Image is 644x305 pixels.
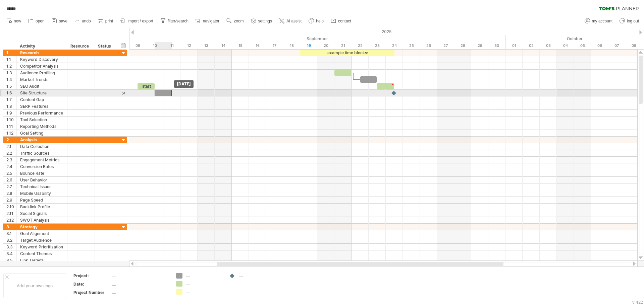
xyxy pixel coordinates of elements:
[334,42,352,49] div: Sunday, 21 September 2025
[73,281,110,287] div: Date:
[120,90,127,97] div: scroll to activity
[6,150,16,156] div: 2.2
[59,19,67,23] span: save
[112,281,168,287] div: ....
[266,42,283,49] div: Wednesday, 17 September 2025
[180,42,198,49] div: Friday, 12 September 2025
[258,19,272,23] span: settings
[20,70,64,76] div: Audience Profiling
[6,70,16,76] div: 1.3
[6,103,16,109] div: 1.8
[20,63,64,69] div: Competitor Analysis
[307,17,326,25] a: help
[6,110,16,116] div: 1.9
[403,42,420,49] div: Thursday, 25 September 2025
[20,117,64,123] div: Tool Selection
[234,19,244,23] span: zoom
[20,96,64,103] div: Content Gap
[386,42,403,49] div: Wednesday, 24 September 2025
[625,42,642,49] div: Wednesday, 8 October 2025
[20,157,64,163] div: Engagement Metrics
[6,143,16,150] div: 2.1
[20,250,64,257] div: Content Themes
[592,19,612,23] span: my account
[6,177,16,183] div: 2.6
[540,42,557,49] div: Friday, 3 October 2025
[20,190,64,197] div: Mobile Usability
[6,183,16,190] div: 2.7
[20,204,64,210] div: Backlink Profile
[523,42,540,49] div: Thursday, 2 October 2025
[20,163,64,170] div: Conversion Rates
[96,17,115,25] a: print
[6,224,16,230] div: 3
[6,197,16,203] div: 2.9
[186,273,222,279] div: ....
[163,42,180,49] div: Thursday, 11 September 2025
[627,19,639,23] span: log out
[73,17,93,25] a: undo
[300,42,317,49] div: Friday, 19 September 2025
[420,42,437,49] div: Friday, 26 September 2025
[20,150,64,156] div: Traffic Sources
[583,17,614,25] a: my account
[316,19,324,23] span: help
[6,90,16,96] div: 1.6
[186,289,222,295] div: ....
[6,123,16,130] div: 1.11
[198,42,215,49] div: Saturday, 13 September 2025
[20,83,64,89] div: SEO Audit
[146,42,163,49] div: Wednesday, 10 September 2025
[6,117,16,123] div: 1.10
[70,43,91,50] div: Resource
[6,130,16,136] div: 1.12
[20,224,64,230] div: Strategy
[454,42,471,49] div: Sunday, 28 September 2025
[50,17,69,25] a: save
[20,197,64,203] div: Page Speed
[20,123,64,130] div: Reporting Methods
[20,130,64,136] div: Goal Setting
[6,204,16,210] div: 2.10
[127,19,153,23] span: import / export
[574,42,591,49] div: Sunday, 5 October 2025
[6,230,16,237] div: 3.1
[471,42,488,49] div: Monday, 29 September 2025
[20,103,64,109] div: SERP Features
[352,42,369,49] div: Monday, 22 September 2025
[20,170,64,176] div: Bounce Rate
[20,110,64,116] div: Previous Performance
[6,137,16,143] div: 2
[6,244,16,250] div: 3.3
[618,17,641,25] a: log out
[138,83,155,89] div: start
[369,42,386,49] div: Tuesday, 23 September 2025
[73,290,110,295] div: Project Number
[6,83,16,89] div: 1.5
[20,244,64,250] div: Keyword Prioritization
[6,250,16,257] div: 3.4
[129,42,146,49] div: Tuesday, 9 September 2025
[112,273,168,279] div: ....
[6,76,16,83] div: 1.4
[20,237,64,243] div: Target Audience
[118,17,155,25] a: import / export
[6,237,16,243] div: 3.2
[20,210,64,217] div: Social Signals
[608,42,625,49] div: Tuesday, 7 October 2025
[249,17,274,25] a: settings
[557,42,574,49] div: Saturday, 4 October 2025
[98,43,113,50] div: Status
[82,19,91,23] span: undo
[73,273,110,279] div: Project:
[232,42,249,49] div: Monday, 15 September 2025
[5,17,23,25] a: new
[6,190,16,197] div: 2.8
[6,210,16,217] div: 2.11
[6,96,16,103] div: 1.7
[14,19,21,23] span: new
[277,17,304,25] a: AI assist
[20,230,64,237] div: Goal Alignment
[317,42,334,49] div: Saturday, 20 September 2025
[215,42,232,49] div: Sunday, 14 September 2025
